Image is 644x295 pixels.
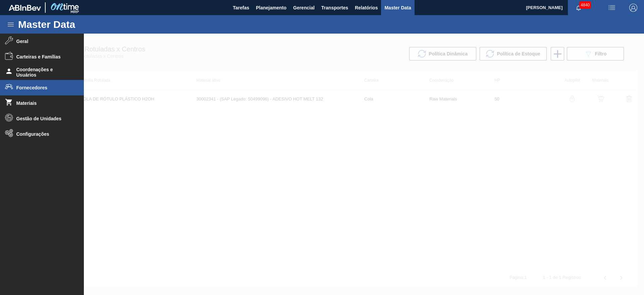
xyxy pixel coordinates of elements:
[629,4,637,12] img: Logout
[355,4,378,12] span: Relatórios
[16,131,72,137] span: Configurações
[568,3,589,12] button: Notificações
[256,4,286,12] span: Planejamento
[579,1,591,9] span: 4840
[608,4,616,12] img: userActions
[16,85,72,90] span: Fornecedores
[321,4,348,12] span: Transportes
[384,4,411,12] span: Master Data
[9,5,41,11] img: TNhmsLtSVTkK8tSr43FrP2fwEKptu5GPRR3wAAAABJRU5ErkJggg==
[18,20,137,28] h1: Master Data
[16,116,72,121] span: Gestão de Unidades
[293,4,315,12] span: Gerencial
[16,39,72,44] span: Geral
[16,67,72,78] span: Coordenações e Usuários
[16,54,72,59] span: Carteiras e Famílias
[233,4,249,12] span: Tarefas
[16,100,72,106] span: Materiais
